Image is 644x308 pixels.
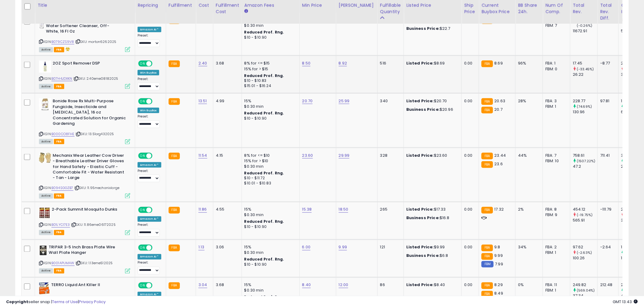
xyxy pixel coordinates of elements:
[573,98,597,104] div: 228.77
[244,98,295,104] div: 15%
[380,98,399,104] div: 340
[573,109,597,115] div: 130.96
[39,98,130,143] div: ASIN:
[198,2,211,9] div: Cost
[244,110,284,116] b: Reduced Prof. Rng.
[139,153,146,158] span: ON
[302,2,334,9] div: Min Price
[464,153,474,158] div: 0.00
[481,98,493,105] small: FBA
[573,256,597,261] div: 100.26
[481,245,493,251] small: FBA
[152,245,161,250] span: OFF
[464,2,476,15] div: Ship Price
[54,268,64,274] span: FBA
[600,2,616,21] div: Total Rev. Diff.
[406,26,440,31] b: Business Price:
[406,98,434,104] b: Listed Price:
[51,222,70,228] a: B01LYCI7E3
[139,208,146,213] span: ON
[39,153,51,163] img: 4196icQYmuS._SL40_.jpg
[198,98,207,104] a: 13.51
[481,2,513,15] div: Current Buybox Price
[244,2,297,9] div: Amazon Fees
[139,61,146,66] span: ON
[244,61,295,66] div: 8% for <= $15
[244,250,295,256] div: $0.30 min
[138,33,161,47] div: Preset:
[51,76,72,81] a: B07H4JDXKN
[464,207,474,212] div: 0.00
[406,98,457,104] div: $20.70
[39,207,130,235] div: ASIN:
[577,213,593,218] small: (-19.75%)
[380,207,399,212] div: 265
[244,9,248,14] small: Amazon Fees.
[339,244,347,250] a: 9.99
[545,61,565,66] div: FBA: 1
[573,72,597,77] div: 26.22
[573,207,597,212] div: 454.12
[577,288,595,293] small: (569.04%)
[406,107,440,112] b: Business Price:
[6,299,106,305] div: seller snap | |
[139,99,146,104] span: ON
[380,2,401,15] div: Fulfillable Quantity
[198,207,207,213] a: 11.86
[495,207,504,212] span: 17.32
[481,107,493,114] small: FBA
[54,230,64,235] span: FBA
[39,17,130,51] div: ASIN:
[518,2,540,15] div: BB Share 24h.
[39,282,50,295] img: 51nDDXAfmDL._SL40_.jpg
[495,60,503,66] span: 8.69
[481,207,493,214] small: FBA
[339,207,348,213] a: 18.50
[518,61,538,66] div: 96%
[481,161,493,168] small: FBA
[139,283,146,288] span: ON
[244,282,295,288] div: 15%
[244,176,295,181] div: $10 - $11.72
[169,2,193,9] div: Fulfillment
[495,244,500,250] span: 9.8
[481,253,493,260] small: FBA
[39,194,53,199] span: All listings currently available for purchase on Amazon
[75,39,116,44] span: | SKU: morton6262025
[600,245,614,250] div: -2.64
[244,35,295,40] div: $10 - $10.90
[545,207,565,212] div: FBA: 8
[138,169,161,183] div: Preset:
[481,153,493,159] small: FBA
[244,73,284,78] b: Reduced Prof. Rng.
[244,262,295,268] div: $10 - $10.90
[244,170,284,176] b: Reduced Prof. Rng.
[138,2,163,9] div: Repricing
[152,99,161,104] span: OFF
[464,245,474,250] div: 0.00
[138,162,161,168] div: Amazon AI *
[545,66,565,72] div: FBM: 0
[39,47,53,52] span: All listings currently available for purchase on Amazon
[518,98,538,104] div: 28%
[39,139,53,144] span: All listings currently available for purchase on Amazon
[244,164,295,169] div: $0.30 min
[138,254,161,260] div: Amazon AI *
[600,207,614,212] div: -111.79
[518,282,538,288] div: 0%
[216,61,237,66] div: 3.68
[216,207,237,212] div: 4.55
[169,153,180,159] small: FBA
[464,282,474,288] div: 0.00
[74,186,119,191] span: | SKU: 11.95mechanixlarge
[406,2,459,9] div: Listed Price
[495,253,503,259] span: 9.99
[75,261,113,266] span: | SKU: 1.13eme512025
[518,245,538,250] div: 34%
[39,84,53,89] span: All listings currently available for purchase on Amazon
[577,67,594,72] small: (-33.45%)
[54,84,64,89] span: FBA
[169,98,180,105] small: FBA
[339,98,350,104] a: 25.99
[545,245,565,250] div: FBA: 2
